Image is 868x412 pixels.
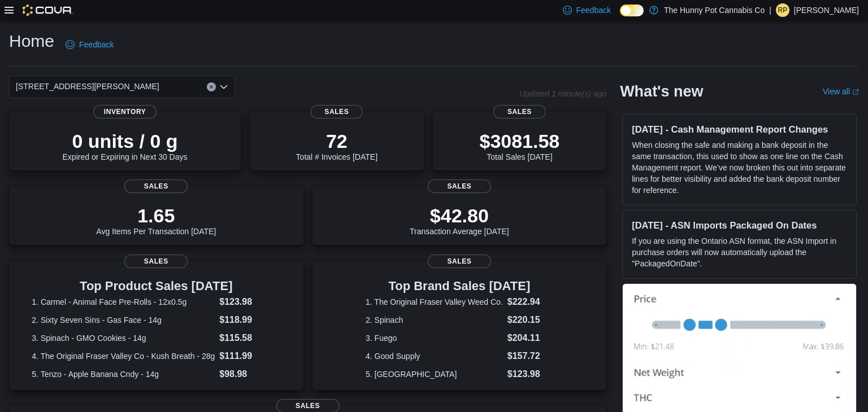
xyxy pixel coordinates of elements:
span: Sales [124,179,188,193]
dd: $118.99 [219,313,280,327]
div: Transaction Average [DATE] [410,204,509,236]
dd: $115.58 [219,331,280,345]
div: Avg Items Per Transaction [DATE] [96,204,216,236]
span: [STREET_ADDRESS][PERSON_NAME] [16,80,159,93]
h3: [DATE] - ASN Imports Packaged On Dates [632,220,847,231]
img: Cova [23,5,73,16]
dt: 3. Fuego [366,332,503,344]
p: When closing the safe and making a bank deposit in the same transaction, this used to show as one... [632,139,847,196]
span: Sales [428,179,491,193]
p: | [769,3,771,17]
p: $42.80 [410,204,509,227]
p: If you are using the Ontario ASN format, the ASN Import in purchase orders will now automatically... [632,235,847,269]
a: Feedback [61,33,118,56]
dt: 4. Good Supply [366,350,503,362]
dd: $222.94 [507,295,553,309]
dd: $98.98 [219,367,280,381]
p: The Hunny Pot Cannabis Co [664,3,765,17]
span: Sales [311,105,363,119]
button: Open list of options [219,82,228,91]
h2: What's new [620,82,703,100]
span: Inventory [93,105,157,119]
dt: 1. The Original Fraser Valley Weed Co. [366,296,503,308]
svg: External link [852,89,859,95]
p: $3081.58 [479,130,559,152]
span: RP [778,3,788,17]
h3: Top Product Sales [DATE] [32,279,280,293]
dd: $123.98 [219,295,280,309]
dt: 4. The Original Fraser Valley Co - Kush Breath - 28g [32,350,215,362]
dt: 5. Tenzo - Apple Banana Cndy - 14g [32,369,215,380]
dd: $123.98 [507,367,553,381]
span: Dark Mode [620,16,620,17]
a: View allExternal link [823,87,859,96]
span: Feedback [576,5,611,16]
div: Total # Invoices [DATE] [296,130,377,161]
div: Total Sales [DATE] [479,130,559,161]
p: 0 units / 0 g [63,130,188,152]
span: Sales [428,255,491,268]
dd: $157.72 [507,349,553,363]
span: Sales [124,255,188,268]
h3: Top Brand Sales [DATE] [366,279,553,293]
dt: 1. Carmel - Animal Face Pre-Rolls - 12x0.5g [32,296,215,308]
span: Feedback [79,39,114,50]
button: Clear input [207,82,216,91]
h1: Home [9,30,54,52]
dt: 2. Spinach [366,314,503,326]
dd: $204.11 [507,331,553,345]
p: Updated 1 minute(s) ago [519,89,606,98]
p: [PERSON_NAME] [794,3,859,17]
span: Sales [493,105,545,119]
h3: [DATE] - Cash Management Report Changes [632,124,847,135]
dt: 2. Sixty Seven Sins - Gas Face - 14g [32,314,215,326]
p: 1.65 [96,204,216,227]
input: Dark Mode [620,5,644,16]
div: Ricardo Peguero [776,3,789,17]
div: Expired or Expiring in Next 30 Days [63,130,188,161]
dt: 3. Spinach - GMO Cookies - 14g [32,332,215,344]
p: 72 [296,130,377,152]
dt: 5. [GEOGRAPHIC_DATA] [366,369,503,380]
dd: $220.15 [507,313,553,327]
dd: $111.99 [219,349,280,363]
